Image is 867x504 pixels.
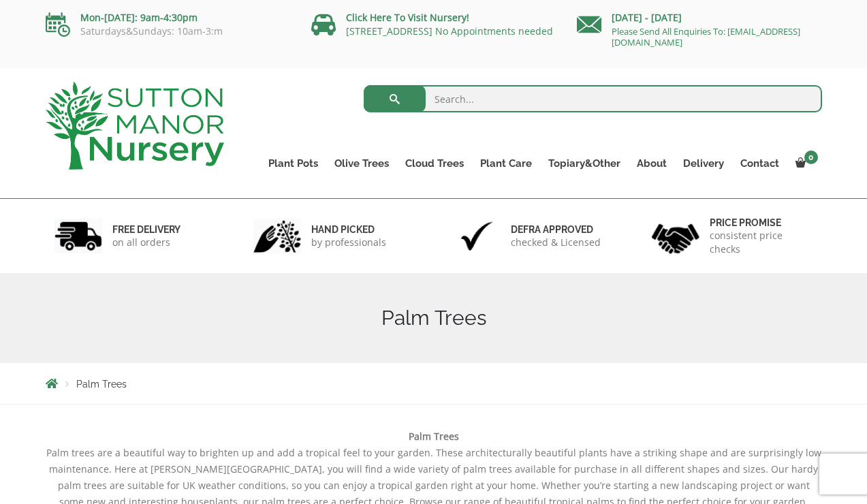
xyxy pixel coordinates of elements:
[326,154,397,173] a: Olive Trees
[346,11,469,24] a: Click Here To Visit Nursery!
[710,217,813,229] h6: Price promise
[629,154,675,173] a: About
[787,154,822,173] a: 0
[346,25,553,37] a: [STREET_ADDRESS] No Appointments needed
[54,219,102,253] img: 1.jpg
[76,379,127,390] span: Palm Trees
[577,10,822,26] p: [DATE] - [DATE]
[112,223,180,236] h6: FREE DELIVERY
[472,154,540,173] a: Plant Care
[540,154,629,173] a: Topiary&Other
[732,154,787,173] a: Contact
[612,25,800,48] a: Please Send All Enquiries To: [EMAIL_ADDRESS][DOMAIN_NAME]
[511,236,601,249] p: checked & Licensed
[675,154,732,173] a: Delivery
[253,219,301,253] img: 2.jpg
[409,430,459,443] b: Palm Trees
[710,229,813,256] p: consistent price checks
[652,215,699,257] img: 4.jpg
[453,219,501,253] img: 3.jpg
[364,85,822,112] input: Search...
[46,306,822,330] h1: Palm Trees
[46,82,224,170] img: logo
[311,223,386,236] h6: hand picked
[311,236,386,249] p: by professionals
[46,26,291,37] p: Saturdays&Sundays: 10am-3:m
[511,223,601,236] h6: Defra approved
[397,154,472,173] a: Cloud Trees
[46,10,291,26] p: Mon-[DATE]: 9am-4:30pm
[112,236,180,249] p: on all orders
[260,154,326,173] a: Plant Pots
[46,378,822,389] nav: Breadcrumbs
[804,151,818,164] span: 0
